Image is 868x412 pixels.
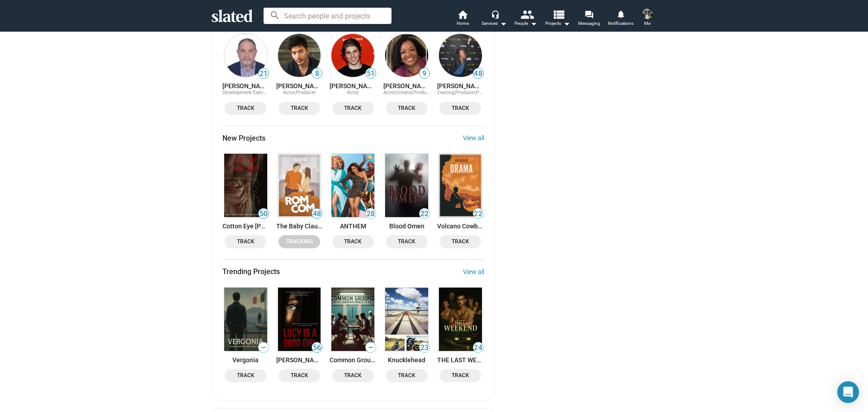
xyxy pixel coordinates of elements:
a: [PERSON_NAME] Is A Good Girl [276,356,323,364]
span: Track [230,371,261,380]
a: Cotton Eye Joe [222,152,269,219]
button: Track [332,235,374,248]
span: Me [644,18,651,29]
a: Volcano Cowboys [437,152,484,219]
span: 51 [366,69,376,78]
button: Services [478,9,510,29]
a: ANTHEM [330,152,376,219]
span: Track [392,104,422,113]
img: Common Ground [331,288,374,351]
span: Creator, [396,90,413,95]
img: AlgeRita Wynn [385,34,428,77]
img: The Baby Clause [278,154,321,217]
a: Knucklehead [383,356,430,364]
div: People [514,18,537,29]
button: Track [439,369,481,382]
a: View all [463,268,484,275]
a: [PERSON_NAME] [330,82,376,90]
mat-icon: people [520,8,533,21]
span: Tracking [284,237,315,246]
a: Lucy Is A Good Girl [276,286,323,353]
img: Kevin Kreider [278,34,321,77]
img: Surya Thotapalli [224,34,267,77]
span: Messaging [578,18,600,29]
img: Knucklehead [385,288,428,351]
a: Blood Omen [383,152,430,219]
img: Cotton Eye Joe [224,154,267,217]
img: Jacquelynn Remery-Pearson [642,8,653,19]
a: [PERSON_NAME] [222,82,269,90]
button: Track [332,369,374,382]
span: Track [284,371,315,380]
span: Track [392,371,422,380]
mat-icon: view_list [552,8,565,21]
span: — [259,343,269,352]
a: Knucklehead [383,286,430,353]
span: New Projects [222,133,265,143]
span: Trending Projects [222,267,280,276]
a: [PERSON_NAME] [276,82,323,90]
span: Actor [347,90,359,95]
span: 9 [420,69,429,78]
img: Karri Miles [439,34,482,77]
a: Messaging [573,9,605,29]
a: Blood Omen [383,223,430,230]
a: View all [463,134,484,142]
a: [PERSON_NAME] [437,82,484,90]
span: Actor, [383,90,396,95]
span: Track [445,237,476,246]
span: Notifications [608,18,633,29]
button: Track [332,102,374,115]
span: 8 [312,69,322,78]
button: Track [225,235,266,248]
span: 56 [312,343,322,352]
span: — [366,343,376,352]
span: Actor, [283,90,296,95]
span: 48 [312,209,322,218]
a: ANTHEM [330,223,376,230]
a: The Baby Clause [276,152,323,219]
span: Track [338,371,368,380]
span: Track [230,237,261,246]
a: [PERSON_NAME] [383,82,430,90]
span: Track [445,104,476,113]
button: Track [386,102,428,115]
div: Open Intercom Messenger [837,381,859,403]
a: THE LAST WEEKEND [437,286,484,353]
a: Home [447,9,478,29]
button: Projects [542,9,573,29]
button: Track [386,369,428,382]
button: Track [278,369,320,382]
a: Cotton Eye [PERSON_NAME] [222,223,269,230]
input: Search people and projects [264,8,392,24]
span: Casting, [437,90,455,95]
button: Track [439,102,481,115]
span: Track [284,104,315,113]
mat-icon: forum [585,10,593,19]
mat-icon: arrow_drop_down [528,18,539,29]
div: Services [481,18,507,29]
span: Producer [296,90,316,95]
button: Track [439,235,481,248]
span: 48 [473,69,483,78]
mat-icon: headset_mic [491,10,499,18]
a: Volcano Cowboys [437,223,484,230]
img: Volcano Cowboys [439,154,482,217]
span: 23 [420,343,429,352]
span: Producer, [455,90,476,95]
img: Lukas Gage [331,34,374,77]
a: Notifications [605,9,637,29]
a: Vergonia [222,286,269,353]
a: Common Ground [330,286,376,353]
img: THE LAST WEEKEND [439,288,482,351]
mat-icon: arrow_drop_down [498,18,509,29]
span: Home [457,18,469,29]
a: The Baby Clause [276,223,323,230]
button: People [510,9,542,29]
span: Producer, [413,90,434,95]
img: Blood Omen [385,154,428,217]
span: Track [392,237,422,246]
span: 22 [473,209,483,218]
span: 24 [473,343,483,352]
span: Track [445,371,476,380]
